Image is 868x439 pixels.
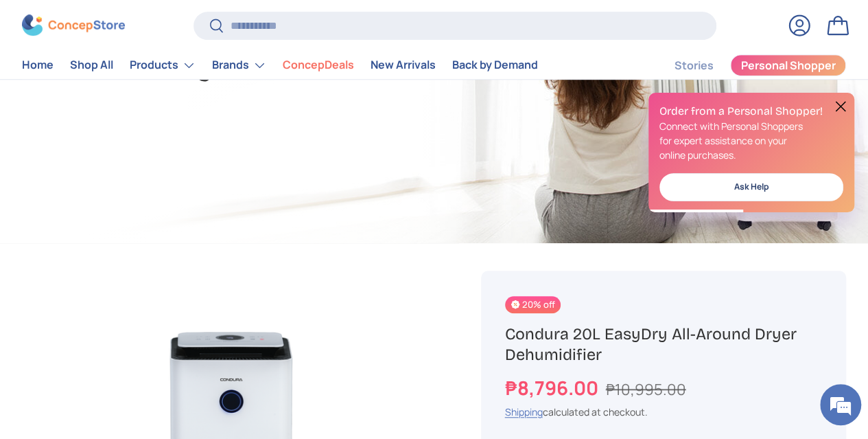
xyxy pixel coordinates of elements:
[71,77,231,95] div: Chat with us now
[642,52,846,79] nav: Secondary
[22,52,538,79] nav: Primary
[659,119,843,162] p: Connect with Personal Shoppers for expert assistance on your online purchases.
[606,379,686,400] s: ₱10,995.00
[7,293,261,341] textarea: Type your message and hit 'Enter'
[505,374,602,401] strong: ₱8,796.00
[505,296,561,313] span: 20% off
[22,15,125,36] img: ConcepStore
[121,52,204,79] summary: Products
[741,60,836,71] span: Personal Shopper
[505,405,822,419] div: calculated at checkout.
[22,52,54,79] a: Home
[730,54,846,76] a: Personal Shopper
[659,173,843,201] a: Ask Help
[371,52,436,79] a: New Arrivals
[675,52,714,79] a: Stories
[505,405,543,418] a: Shipping
[505,324,822,365] h1: Condura 20L EasyDry All-Around Dryer Dehumidifier
[70,52,113,79] a: Shop All
[225,7,258,40] div: Minimize live chat window
[283,52,354,79] a: ConcepDeals
[452,52,538,79] a: Back by Demand
[80,132,189,271] span: We're online!
[659,104,843,119] h2: Order from a Personal Shopper!
[204,52,274,79] summary: Brands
